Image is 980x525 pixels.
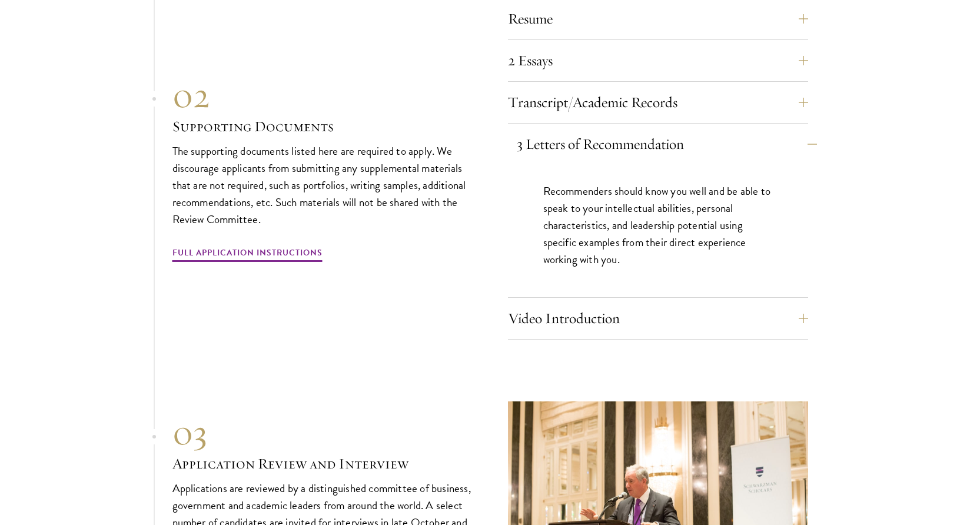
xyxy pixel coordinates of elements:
[508,5,808,33] button: Resume
[508,304,808,333] button: Video Introduction
[172,142,473,228] p: The supporting documents listed here are required to apply. We discourage applicants from submitt...
[172,117,473,137] h3: Supporting Documents
[172,74,473,117] div: 02
[508,88,808,117] button: Transcript/Academic Records
[172,454,473,474] h3: Application Review and Interview
[543,182,773,268] p: Recommenders should know you well and be able to speak to your intellectual abilities, personal c...
[508,46,808,75] button: 2 Essays
[172,245,323,264] a: Full Application Instructions
[517,130,817,158] button: 3 Letters of Recommendation
[172,411,473,454] div: 03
